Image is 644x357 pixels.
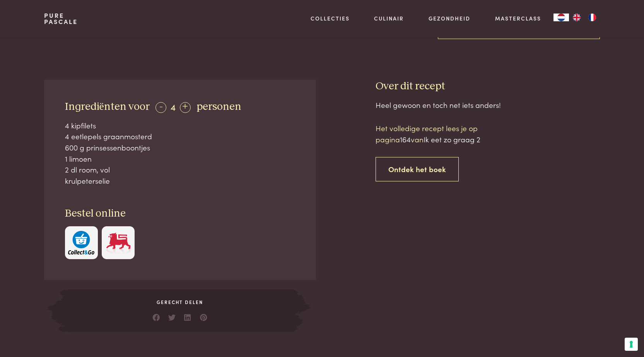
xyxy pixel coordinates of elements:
span: 4 [171,100,176,113]
div: 1 limoen [65,153,296,164]
h3: Bestel online [65,207,296,220]
p: Het volledige recept lees je op pagina van [376,123,507,145]
a: FR [584,14,600,21]
span: 164 [400,134,411,144]
button: Uw voorkeuren voor toestemming voor trackingtechnologieën [625,338,638,351]
div: - [155,102,166,113]
span: personen [196,101,241,112]
div: krulpeterselie [65,175,296,186]
div: 2 dl room, vol [65,164,296,175]
a: Ontdek het boek [376,157,459,181]
div: Language [553,14,569,21]
div: 600 g prinsessenboontjes [65,142,296,153]
a: Culinair [374,14,404,22]
a: Collecties [311,14,350,22]
div: + [180,102,191,113]
a: Masterclass [495,14,541,22]
img: Delhaize [105,231,132,255]
span: Gerecht delen [68,299,292,306]
div: 4 eetlepels graanmosterd [65,131,296,142]
a: PurePascale [44,12,78,25]
h3: Over dit recept [376,80,600,93]
aside: Language selected: Nederlands [553,14,600,21]
span: Ingrediënten voor [65,101,150,112]
img: c308188babc36a3a401bcb5cb7e020f4d5ab42f7cacd8327e500463a43eeb86c.svg [68,231,94,255]
div: Heel gewoon en toch net iets anders! [376,99,600,111]
span: Ik eet zo graag 2 [424,134,480,144]
div: 4 kipfilets [65,120,296,131]
a: Gezondheid [429,14,470,22]
a: NL [553,14,569,21]
a: EN [569,14,584,21]
ul: Language list [569,14,600,21]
